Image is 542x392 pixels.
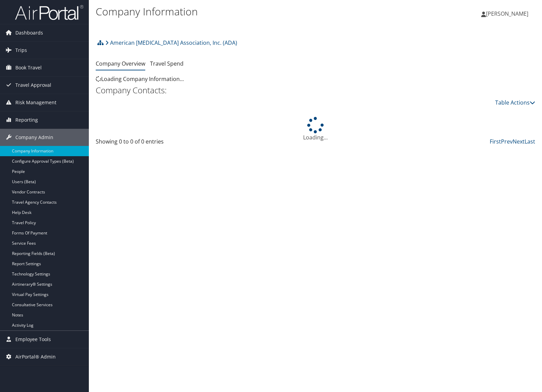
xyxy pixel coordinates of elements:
[15,111,38,129] span: Reporting
[15,348,56,365] span: AirPortal® Admin
[495,99,535,106] a: Table Actions
[96,4,389,19] h1: Company Information
[96,60,145,67] a: Company Overview
[150,60,184,67] a: Travel Spend
[15,331,51,348] span: Employee Tools
[15,59,42,76] span: Book Travel
[96,75,184,83] span: Loading Company Information...
[15,77,51,94] span: Travel Approval
[15,42,27,59] span: Trips
[486,10,528,17] span: [PERSON_NAME]
[501,138,513,145] a: Prev
[490,138,501,145] a: First
[513,138,525,145] a: Next
[15,4,83,21] img: airportal-logo.png
[525,138,535,145] a: Last
[15,129,53,146] span: Company Admin
[96,84,535,96] h2: Company Contacts:
[15,94,56,111] span: Risk Management
[96,117,535,141] div: Loading...
[96,137,198,149] div: Showing 0 to 0 of 0 entries
[481,3,535,24] a: [PERSON_NAME]
[105,36,237,50] a: American [MEDICAL_DATA] Association, Inc. (ADA)
[15,24,43,41] span: Dashboards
